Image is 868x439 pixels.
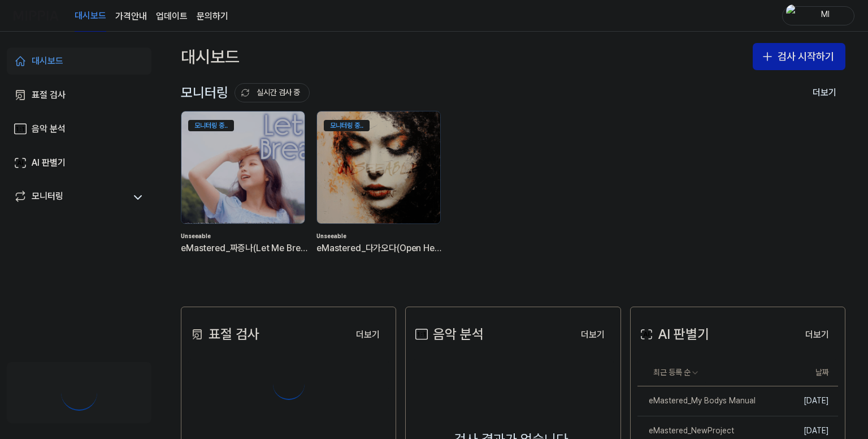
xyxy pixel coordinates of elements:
[181,111,305,223] img: backgroundIamge
[32,88,66,102] div: 표절 검사
[772,359,838,386] th: 날짜
[316,241,443,256] div: eMastered_다가오다(Open Heart)
[32,54,63,68] div: 대시보드
[7,81,151,109] a: 표절 검사
[347,324,389,346] button: 더보기
[637,386,772,416] a: eMastered_My Bodys Manual
[181,111,307,273] a: 모니터링 중..backgroundIamgeUnseeableeMastered_짜증나(Let Me Breathe)
[637,395,756,407] div: eMastered_My Bodys Manual
[32,122,66,136] div: 음악 분석
[188,324,259,345] div: 표절 검사
[347,322,389,346] a: 더보기
[796,324,838,346] button: 더보기
[796,322,838,346] a: 더보기
[7,48,151,75] a: 대시보드
[316,111,443,273] a: 모니터링 중..backgroundIamgeUnseeableeMastered_다가오다(Open Heart)
[413,324,484,345] div: 음악 분석
[637,324,709,345] div: AI 판별기
[188,120,234,131] div: 모니터링 중..
[637,425,734,437] div: eMastered_NewProject
[324,120,370,131] div: 모니터링 중..
[803,9,847,21] div: Ml
[14,190,127,205] a: 모니터링
[32,156,66,170] div: AI 판별기
[317,111,440,223] img: backgroundIamge
[7,115,151,143] a: 음악 분석
[753,43,845,70] button: 검사 시작하기
[235,83,310,102] button: 실시간 검사 중
[181,43,240,70] div: 대시보드
[181,241,307,256] div: eMastered_짜증나(Let Me Breathe)
[181,232,307,241] div: Unseeable
[197,10,228,23] a: 문의하기
[572,322,614,346] a: 더보기
[115,10,147,23] button: 가격안내
[572,324,614,346] button: 더보기
[7,149,151,177] a: AI 판별기
[75,1,106,32] a: 대시보드
[181,82,310,104] div: 모니터링
[786,5,800,27] img: profile
[156,10,188,23] a: 업데이트
[804,81,845,104] button: 더보기
[32,190,63,205] div: 모니터링
[316,232,443,241] div: Unseeable
[772,386,838,416] td: [DATE]
[782,6,854,25] button: profileMl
